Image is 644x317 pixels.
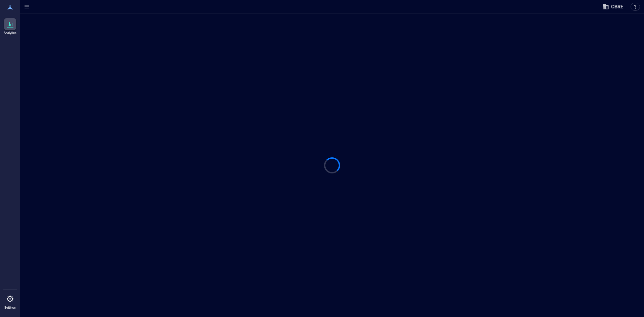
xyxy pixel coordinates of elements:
[4,306,16,310] p: Settings
[2,16,18,37] a: Analytics
[600,1,625,12] button: CBRE
[4,31,16,35] p: Analytics
[611,3,623,10] span: CBRE
[2,291,18,312] a: Settings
